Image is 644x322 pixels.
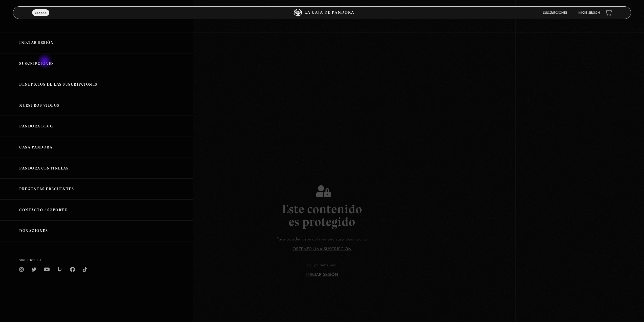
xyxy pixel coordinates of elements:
span: Cerrar [35,11,47,14]
span: Menu [36,16,45,19]
a: View your shopping cart [605,9,612,16]
h4: SÍguenos en: [19,259,174,262]
a: Suscripciones [543,11,568,14]
a: Inicie sesión [578,11,600,14]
